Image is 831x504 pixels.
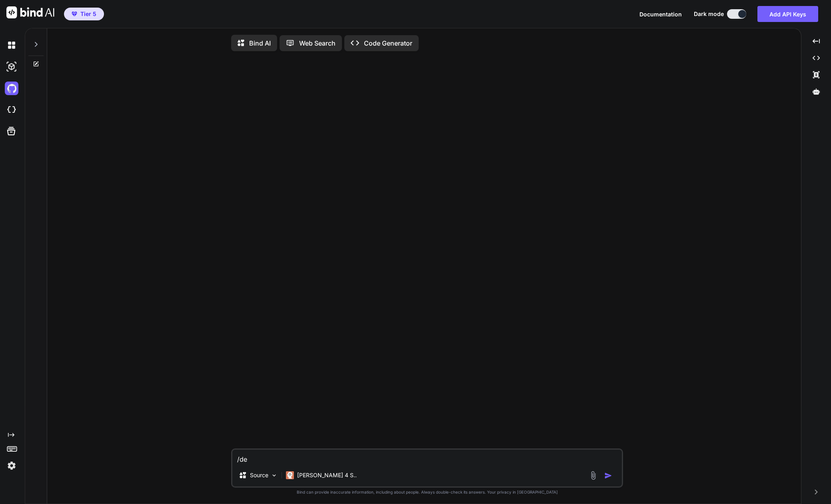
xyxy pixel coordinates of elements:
textarea: /de [232,450,622,464]
span: Documentation [639,11,682,18]
img: darkChat [5,38,18,52]
img: Claude 4 Sonnet [286,471,294,479]
img: Pick Models [271,472,278,479]
button: Documentation [639,10,682,18]
p: Bind can provide inaccurate information, including about people. Always double-check its answers.... [231,489,623,495]
img: Bind AI [6,6,54,18]
img: premium [72,12,77,16]
img: settings [5,459,18,472]
img: cloudideIcon [5,103,18,117]
span: Tier 5 [80,10,96,18]
button: premiumTier 5 [64,8,104,20]
p: Source [250,471,268,479]
p: Web Search [299,38,336,48]
p: Bind AI [249,38,271,48]
img: darkAi-studio [5,60,18,74]
button: Add API Keys [757,6,818,22]
span: Dark mode [694,10,724,18]
img: icon [604,472,612,480]
img: attachment [589,471,598,480]
p: [PERSON_NAME] 4 S.. [297,471,357,479]
p: Code Generator [364,38,412,48]
img: githubDark [5,82,18,95]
